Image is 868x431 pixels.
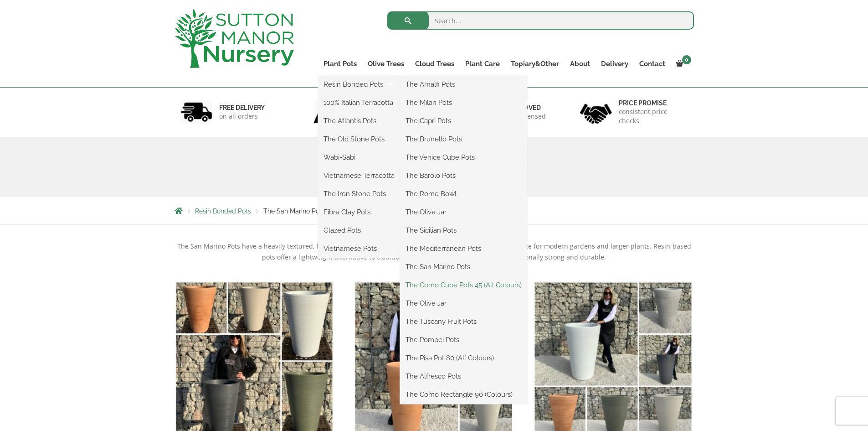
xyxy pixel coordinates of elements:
img: 1.jpg [180,100,212,124]
a: The Sicilian Pots [400,223,527,237]
span: 0 [682,55,691,64]
a: Wabi-Sabi [318,151,400,164]
nav: Breadcrumbs [175,207,694,214]
a: The Como Cube Pots 45 (All Colours) [400,278,527,292]
a: Resin Bonded Pots [318,78,400,91]
a: Olive Trees [362,57,410,70]
a: 0 [671,57,694,70]
a: The Barolo Pots [400,169,527,182]
a: Fibre Clay Pots [318,205,400,219]
a: The Capri Pots [400,114,527,128]
p: The San Marino Pots have a heavily textured, brushed finish with a contemporary feel, making them... [175,241,694,263]
a: Topiary&Other [505,57,565,70]
p: on all orders [219,112,265,121]
a: The Alfresco Pots [400,369,527,383]
input: Search... [387,11,694,30]
a: The Olive Jar [400,205,527,219]
a: The Brunello Pots [400,132,527,146]
a: Vietnamese Pots [318,242,400,255]
a: Glazed Pots [318,223,400,237]
a: The Iron Stone Pots [318,187,400,201]
a: The Venice Cube Pots [400,151,527,164]
a: Contact [634,57,671,70]
p: consistent price checks [619,107,688,125]
img: 4.jpg [580,98,612,126]
a: 100% Italian Terracotta [318,96,400,109]
a: Vietnamese Terracotta [318,169,400,182]
img: 2.jpg [313,100,345,124]
a: About [565,57,596,70]
a: Plant Pots [318,57,362,70]
a: The San Marino Pots [400,260,527,274]
a: The Pompei Pots [400,333,527,347]
a: Delivery [596,57,634,70]
img: logo [175,9,294,68]
a: The Pisa Pot 80 (All Colours) [400,351,527,365]
a: The Milan Pots [400,96,527,109]
a: The Olive Jar [400,296,527,310]
a: The Mediterranean Pots [400,242,527,255]
h6: Price promise [619,99,688,107]
a: Resin Bonded Pots [195,208,251,215]
a: The Como Rectangle 90 (Colours) [400,388,527,401]
a: Cloud Trees [410,57,460,70]
a: The Amalfi Pots [400,78,527,91]
a: The Old Stone Pots [318,132,400,146]
h1: The San Marino Pots [175,159,694,175]
a: Plant Care [460,57,505,70]
span: The San Marino Pots [263,208,325,215]
a: The Atlantis Pots [318,114,400,128]
a: The Tuscany Fruit Pots [400,315,527,328]
a: The Rome Bowl [400,187,527,201]
h6: FREE DELIVERY [219,104,265,112]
